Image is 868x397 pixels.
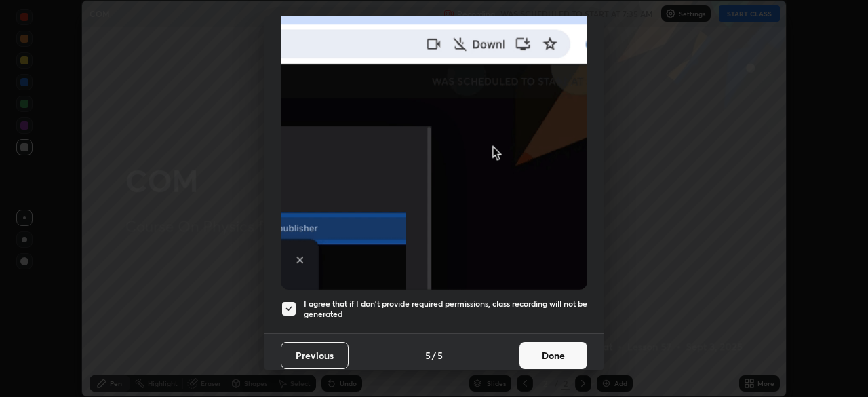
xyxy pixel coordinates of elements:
[304,299,587,320] h5: I agree that if I don't provide required permissions, class recording will not be generated
[519,342,587,369] button: Done
[432,348,436,362] h4: /
[281,342,349,369] button: Previous
[425,348,431,362] h4: 5
[437,348,443,362] h4: 5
